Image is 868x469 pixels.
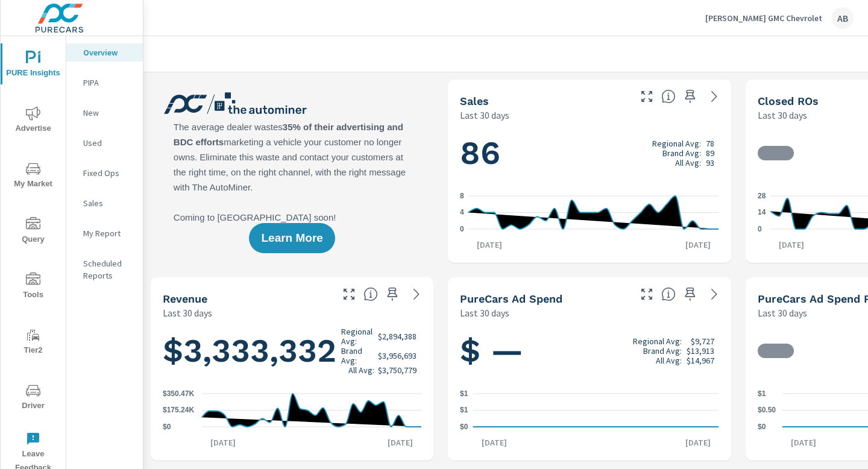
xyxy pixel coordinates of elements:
h1: $ — [460,330,719,371]
div: Used [66,134,143,152]
p: All Avg: [348,365,374,375]
p: Regional Avg: [652,139,701,148]
p: [DATE] [468,239,511,251]
p: All Avg: [675,158,701,168]
p: [PERSON_NAME] GMC Chevrolet [705,13,822,24]
p: Used [83,137,133,149]
p: [DATE] [379,436,421,449]
text: $350.47K [163,389,194,398]
h5: PureCars Ad Spend [460,292,562,305]
text: 0 [758,225,762,233]
p: Last 30 days [460,108,509,122]
p: $3,750,779 [378,365,417,375]
div: My Report [66,224,143,242]
p: Regional Avg: [633,336,682,346]
text: $0 [758,423,766,431]
p: Brand Avg: [341,346,374,365]
p: Last 30 days [758,108,807,122]
span: Driver [4,383,62,413]
h5: Sales [460,95,489,107]
span: Save this to your personalized report [383,285,402,304]
button: Make Fullscreen [637,285,656,304]
span: Total sales revenue over the selected date range. [Source: This data is sourced from the dealer’s... [363,287,378,301]
text: $0 [163,423,171,431]
p: $2,894,388 [378,332,417,341]
p: All Avg: [656,356,682,365]
text: 4 [460,209,464,217]
text: 0 [460,225,464,233]
span: Save this to your personalized report [681,87,700,106]
a: See more details in report [705,87,724,106]
p: $9,727 [691,336,714,346]
span: Total cost of media for all PureCars channels for the selected dealership group over the selected... [661,287,676,301]
p: [DATE] [782,436,825,449]
p: PIPA [83,77,133,89]
p: $3,956,693 [378,351,417,360]
p: Last 30 days [460,306,509,320]
a: See more details in report [407,285,426,304]
h1: 86 [460,133,719,174]
a: See more details in report [705,285,724,304]
p: My Report [83,227,133,239]
span: My Market [4,162,62,191]
p: Sales [83,197,133,209]
p: $13,913 [687,346,714,356]
div: Scheduled Reports [66,254,143,285]
p: [DATE] [770,239,813,251]
text: 14 [758,209,766,217]
div: AB [832,7,854,29]
p: [DATE] [473,436,515,449]
p: Last 30 days [758,306,807,320]
h5: Closed ROs [758,95,819,107]
span: Tier2 [4,328,62,357]
p: Regional Avg: [341,327,374,346]
p: 89 [706,148,714,158]
text: $1 [460,406,468,415]
p: Last 30 days [163,306,212,320]
div: Fixed Ops [66,164,143,182]
text: $1 [460,389,468,398]
div: Sales [66,194,143,212]
text: 8 [460,192,464,200]
text: 28 [758,192,766,200]
span: Number of vehicles sold by the dealership over the selected date range. [Source: This data is sou... [661,89,676,104]
p: [DATE] [202,436,244,449]
button: Make Fullscreen [339,285,359,304]
button: Make Fullscreen [637,87,656,106]
button: Learn More [249,223,335,253]
span: Save this to your personalized report [681,285,700,304]
div: Overview [66,43,143,61]
p: New [83,107,133,119]
h1: $3,333,332 [163,327,421,375]
span: Advertise [4,106,62,136]
p: Brand Avg: [643,346,682,356]
span: Query [4,217,62,247]
text: $0.50 [758,406,776,415]
p: Fixed Ops [83,167,133,179]
p: Scheduled Reports [83,257,133,282]
span: PURE Insights [4,51,62,80]
text: $0 [460,423,468,431]
p: Overview [83,46,133,58]
span: Learn More [261,233,322,244]
p: 93 [706,158,714,168]
p: [DATE] [677,436,719,449]
div: PIPA [66,74,143,92]
h5: Revenue [163,292,207,305]
text: $1 [758,389,766,398]
span: Tools [4,272,62,302]
p: Brand Avg: [662,148,701,158]
p: [DATE] [677,239,719,251]
p: 78 [706,139,714,148]
text: $175.24K [163,406,194,415]
p: $14,967 [687,356,714,365]
div: New [66,104,143,122]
